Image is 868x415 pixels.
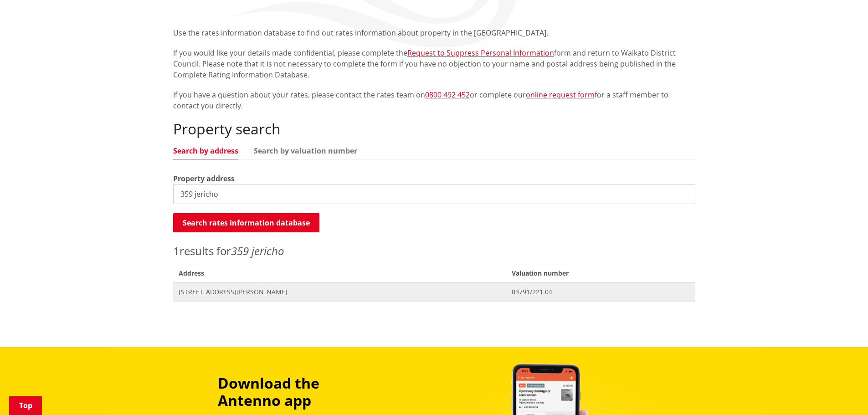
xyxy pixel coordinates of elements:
em: 359 jericho [231,243,284,258]
a: online request form [526,90,595,100]
span: Valuation number [506,264,695,282]
span: 03791/221.04 [512,287,689,297]
span: 1 [173,243,180,258]
span: Address [173,264,507,282]
p: If you have a question about your rates, please contact the rates team on or complete our for a s... [173,89,695,111]
a: Search by address [173,147,238,154]
label: Property address [173,173,235,184]
p: results for [173,243,695,259]
button: Search rates information database [173,213,319,232]
h3: Download the Antenno app [218,374,383,410]
h2: Property search [173,120,695,138]
span: [STREET_ADDRESS][PERSON_NAME] [179,287,501,297]
a: Search by valuation number [254,147,357,154]
a: [STREET_ADDRESS][PERSON_NAME] 03791/221.04 [173,282,695,301]
iframe: Messenger Launcher [826,377,859,410]
input: e.g. Duke Street NGARUAWAHIA [173,184,695,204]
p: Use the rates information database to find out rates information about property in the [GEOGRAPHI... [173,27,695,38]
p: If you would like your details made confidential, please complete the form and return to Waikato ... [173,47,695,80]
a: Request to Suppress Personal Information [407,48,554,58]
a: 0800 492 452 [425,90,470,100]
a: Top [9,396,42,415]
